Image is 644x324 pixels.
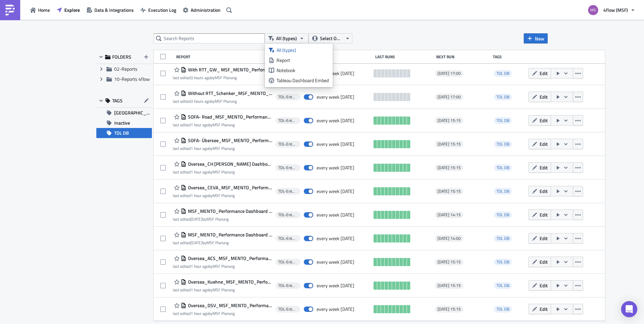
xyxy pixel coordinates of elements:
[186,161,272,167] span: Oversea_CH Robinson_MSF_MENTO_Performance Dashboard Übersee_1.0
[621,301,637,317] div: Open Intercom Messenger
[173,287,272,292] div: last edited by MSF Planung
[277,77,329,84] div: Tableau Dashboard Embed
[317,283,354,289] div: every week on Wednesday
[494,282,512,289] span: TDL DB
[528,233,551,244] button: Edit
[309,33,352,43] button: Select Owner
[493,54,526,59] div: Tags
[278,165,298,170] span: TDL-Entwicklung
[540,117,548,124] span: Edit
[276,35,297,42] span: All (types)
[496,117,509,124] span: TDL DB
[528,209,551,220] button: Edit
[436,54,490,59] div: Next Run
[186,137,272,143] span: SOFA- Übersee_MSF_MENTO_Performance Dashboard
[438,165,461,170] span: [DATE] 15:15
[540,70,548,77] span: Edit
[496,235,509,241] span: TDL DB
[278,118,298,123] span: TDL-Entwicklung
[148,6,176,13] span: Execution Log
[114,75,150,83] span: 10-Reports 4flow
[27,5,53,15] button: Home
[5,5,15,15] img: PushMetrics
[278,306,298,312] span: TDL-Entwicklung
[540,188,548,195] span: Edit
[528,115,551,126] button: Edit
[540,140,548,148] span: Edit
[535,35,544,42] span: New
[114,65,137,72] span: 02-Reports
[191,98,211,104] time: 2025-08-25T09:37:35Z
[320,35,343,42] span: Select Owner
[438,259,461,265] span: [DATE] 15:15
[524,33,548,43] button: New
[494,212,512,218] span: TDL DB
[265,33,309,43] button: All (types)
[186,90,272,96] span: Without RTT_Schenker_MSF_MENTO_Performance Dashboard Carrier_1.1
[83,5,137,15] button: Data & Integrations
[317,118,354,124] div: every week on Wednesday
[173,146,272,151] div: last edited by MSF Planung
[496,259,509,265] span: TDL DB
[306,54,372,59] div: Schedule
[317,70,354,76] div: every week on Wednesday
[191,6,221,13] span: Administration
[496,212,509,218] span: TDL DB
[176,54,275,59] div: Report
[96,118,152,128] button: Inactive
[186,232,272,238] span: MSF_MENTO_Performance Dashboard Carrier_1.1_msf_planning_mit TDL Abrechnung - All Carriers with RTT
[317,212,354,218] div: every week on Wednesday
[540,305,548,313] span: Edit
[528,92,551,102] button: Edit
[186,208,272,214] span: MSF_MENTO_Performance Dashboard Carrier_1.1_msf_planning_mit TDL Abrechnung - All Carriers (Witho...
[496,70,509,76] span: TDL DB
[540,211,548,218] span: Edit
[494,235,512,242] span: TDL DB
[587,4,599,16] img: Avatar
[191,310,208,317] time: 2025-08-25T11:29:17Z
[186,114,272,120] span: SOFA- Road_MSF_MENTO_Performance Dashboard
[540,235,548,242] span: Edit
[277,67,329,74] div: Notebook
[96,108,152,118] button: [GEOGRAPHIC_DATA]
[438,118,461,123] span: [DATE] 15:15
[191,192,208,199] time: 2025-08-25T11:28:22Z
[191,122,208,128] time: 2025-08-25T11:26:38Z
[317,188,354,194] div: every week on Wednesday
[438,141,461,147] span: [DATE] 15:15
[173,75,272,80] div: last edited by MSF Planung
[375,54,433,59] div: Last Runs
[540,258,548,265] span: Edit
[53,5,83,15] button: Explore
[191,263,208,269] time: 2025-08-25T11:28:43Z
[191,145,208,152] time: 2025-08-25T11:27:01Z
[494,141,512,148] span: TDL DB
[112,54,131,60] span: FOLDERS
[173,217,272,222] div: last edited by MSF Planung
[137,5,180,15] button: Execution Log
[528,139,551,149] button: Edit
[438,94,461,100] span: [DATE] 17:00
[496,282,509,289] span: TDL DB
[114,128,129,138] span: TDL DB
[603,6,628,13] span: 4flow (MSF)
[191,239,202,246] time: 2025-08-01T14:03:35Z
[496,306,509,312] span: TDL DB
[438,71,461,76] span: [DATE] 17:00
[317,259,354,265] div: every week on Wednesday
[278,189,298,194] span: TDL-Entwicklung
[173,99,272,104] div: last edited by MSF Planung
[186,255,272,261] span: Oversea_ACS_MSF_MENTO_Performance Dashboard Übersee_1.0
[173,311,272,316] div: last edited by MSF Planung
[191,74,211,81] time: 2025-08-25T09:40:24Z
[173,169,272,174] div: last edited by MSF Planung
[277,47,329,54] div: All (types)
[278,283,298,288] span: TDL-Entwicklung
[180,5,224,15] a: Administration
[438,236,461,241] span: [DATE] 14:00
[494,94,512,100] span: TDL DB
[173,193,272,198] div: last edited by MSF Planung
